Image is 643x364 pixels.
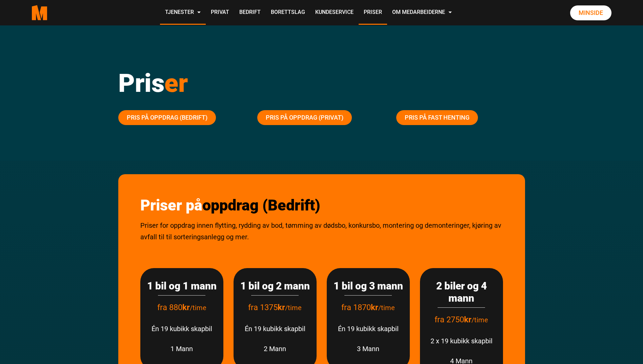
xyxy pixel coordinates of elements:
strong: kr [278,303,285,312]
p: Én 19 kubikk skapbil [147,323,217,335]
strong: kr [464,315,471,324]
span: /time [378,304,395,312]
a: Borettslag [266,1,310,25]
a: Pris på fast henting [396,110,478,125]
p: 2 Mann [240,343,310,355]
a: Priser [359,1,387,25]
span: /time [285,304,302,312]
p: 1 Mann [147,343,217,355]
span: oppdrag (Bedrift) [202,196,320,214]
a: Pris på oppdrag (Privat) [257,110,352,125]
h3: 1 bil og 3 mann [334,280,403,292]
a: Pris på oppdrag (Bedrift) [118,110,216,125]
h3: 1 bil og 2 mann [240,280,310,292]
h1: Pris [118,68,525,98]
a: Minside [570,5,611,20]
a: Tjenester [160,1,206,25]
a: Kundeservice [310,1,359,25]
p: 3 Mann [334,343,403,355]
h3: 1 bil og 1 mann [147,280,217,292]
span: /time [190,304,206,312]
strong: kr [182,303,190,312]
span: fra 1375 [248,303,285,312]
span: fra 2750 [435,315,471,324]
h3: 2 biler og 4 mann [427,280,496,304]
span: fra 880 [157,303,190,312]
span: fra 1870 [341,303,378,312]
p: Én 19 kubikk skapbil [334,323,403,335]
span: er [164,68,188,98]
h2: Priser på [140,196,503,215]
p: 2 x 19 kubikk skapbil [427,335,496,347]
span: Priser for oppdrag innen flytting, rydding av bod, tømming av dødsbo, konkursbo, montering og dem... [140,221,501,241]
strong: kr [371,303,378,312]
a: Privat [206,1,234,25]
a: Bedrift [234,1,266,25]
p: Én 19 kubikk skapbil [240,323,310,335]
span: /time [471,316,488,324]
a: Om Medarbeiderne [387,1,457,25]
